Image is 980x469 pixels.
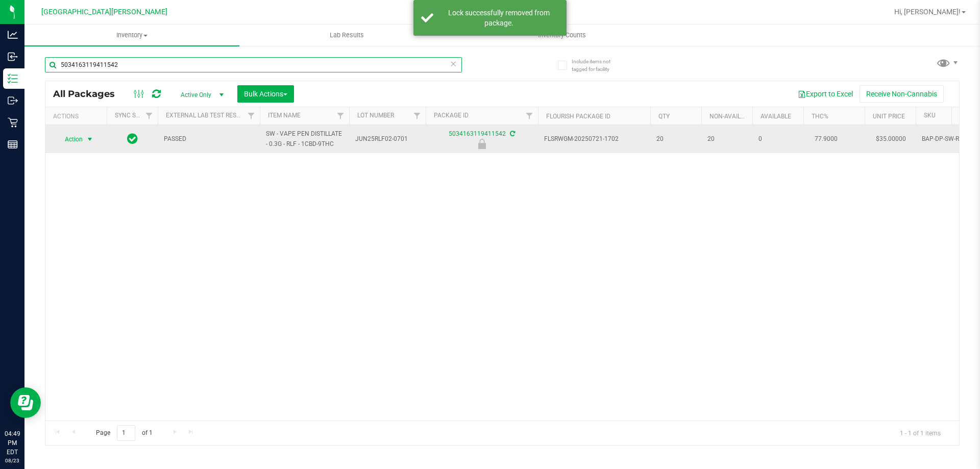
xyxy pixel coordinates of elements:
[656,134,695,144] span: 20
[8,52,18,62] inline-svg: Inbound
[424,139,540,149] div: Newly Received
[409,107,426,125] a: Filter
[434,112,469,119] a: Package ID
[450,57,457,70] span: Clear
[658,113,670,120] a: Qty
[546,113,610,120] a: Flourish Package ID
[117,425,135,441] input: 1
[166,112,246,119] a: External Lab Test Result
[8,73,18,84] inline-svg: Inventory
[115,112,154,119] a: Sync Status
[761,113,791,120] a: Available
[8,95,18,106] inline-svg: Outbound
[141,107,158,125] a: Filter
[5,429,20,457] p: 04:49 PM EDT
[812,113,828,120] a: THC%
[243,107,260,125] a: Filter
[268,112,301,119] a: Item Name
[8,117,18,128] inline-svg: Retail
[439,8,559,28] div: Lock successfully removed from package.
[707,134,746,144] span: 20
[53,113,103,120] div: Actions
[810,132,843,146] span: 77.9000
[239,24,454,46] a: Lab Results
[266,129,343,149] span: SW - VAPE PEN DISTILLATE - 0.3G - RLF - 1CBD-9THC
[791,85,860,103] button: Export to Excel
[892,425,949,440] span: 1 - 1 of 1 items
[709,113,755,120] a: Non-Available
[41,8,167,16] span: [GEOGRAPHIC_DATA][PERSON_NAME]
[87,425,161,441] span: Page of 1
[24,24,239,46] a: Inventory
[8,30,18,40] inline-svg: Analytics
[45,57,462,72] input: Search Package ID, Item Name, SKU, Lot or Part Number...
[894,8,961,16] span: Hi, [PERSON_NAME]!
[924,112,936,119] a: SKU
[355,134,420,144] span: JUN25RLF02-0701
[871,132,911,146] span: $35.00000
[860,85,944,103] button: Receive Non-Cannabis
[84,132,96,146] span: select
[244,90,287,98] span: Bulk Actions
[873,113,905,120] a: Unit Price
[508,130,515,137] span: Sync from Compliance System
[56,132,83,146] span: Action
[24,31,239,40] span: Inventory
[5,457,20,464] p: 08/23
[164,134,254,144] span: PASSED
[53,88,125,100] span: All Packages
[449,130,506,137] a: 5034163119411542
[332,107,349,125] a: Filter
[237,85,294,103] button: Bulk Actions
[521,107,538,125] a: Filter
[544,134,644,144] span: FLSRWGM-20250721-1702
[10,387,41,418] iframe: Resource center
[758,134,797,144] span: 0
[316,31,378,40] span: Lab Results
[572,58,623,73] span: Include items not tagged for facility
[357,112,394,119] a: Lot Number
[127,132,138,146] span: In Sync
[8,139,18,150] inline-svg: Reports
